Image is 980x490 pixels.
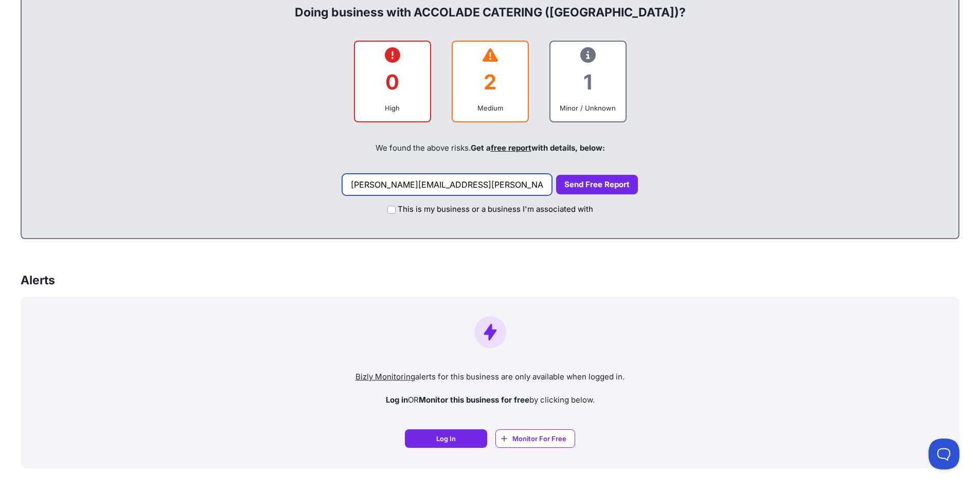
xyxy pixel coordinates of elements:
p: OR by clicking below. [29,394,951,406]
p: alerts for this business are only available when logged in. [29,371,951,383]
strong: Log in [386,395,408,405]
div: 0 [363,61,422,103]
a: Bizly Monitoring [355,372,415,382]
div: High [363,103,422,113]
span: Monitor For Free [512,433,566,444]
div: Minor / Unknown [559,103,617,113]
h3: Alerts [21,272,55,288]
strong: Monitor this business for free [419,395,529,405]
div: 2 [461,61,520,103]
input: Your email address [342,174,552,195]
span: Log In [436,433,456,444]
label: This is my business or a business I'm associated with [398,204,593,215]
a: free report [491,143,531,153]
span: Get a with details, below: [471,143,605,153]
div: 1 [559,61,617,103]
div: Medium [461,103,520,113]
a: Monitor For Free [495,429,575,448]
div: We found the above risks. [32,131,948,166]
iframe: Toggle Customer Support [929,439,959,469]
a: Log In [405,429,487,448]
button: Send Free Report [556,175,638,195]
